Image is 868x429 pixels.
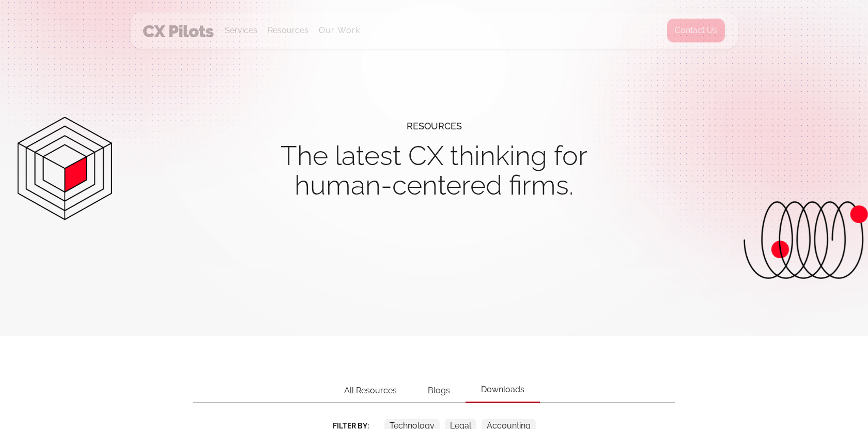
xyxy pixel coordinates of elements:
a: Our Work [319,26,361,35]
div: Blogs [412,379,466,403]
div: resources [407,111,462,141]
div: Downloads [466,378,540,403]
div: Services [225,23,257,38]
h1: The latest CX thinking for human-centered firms. [199,141,669,200]
div: All Resources [329,379,412,403]
div: Resources [268,13,308,48]
div: Resources [268,23,308,38]
div: Services [225,13,257,48]
a: Contact Us [667,18,725,43]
